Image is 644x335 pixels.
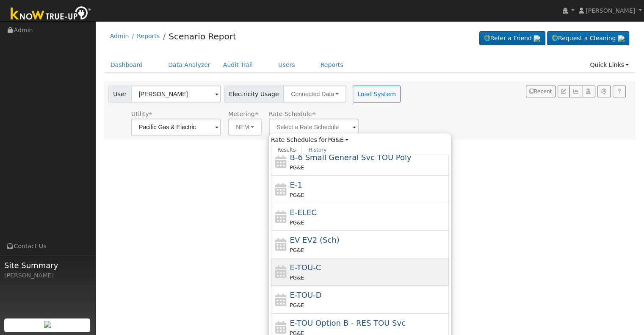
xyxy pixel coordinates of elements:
input: Select a Rate Schedule [269,119,359,136]
span: PG&E [290,165,304,171]
a: History [302,145,333,155]
button: Recent [526,86,556,97]
a: PG&E [327,136,349,143]
span: User [108,86,132,102]
a: Reports [137,33,160,39]
span: Rate Schedules for [271,136,348,144]
span: Site Summary [4,260,91,271]
span: Electricity Usage [224,86,284,102]
a: Scenario Report [169,31,236,42]
span: E-1 [290,180,302,189]
button: NEM [228,119,262,136]
a: Data Analyzer [162,57,217,73]
button: Edit User [558,86,569,97]
div: [PERSON_NAME] [4,271,91,280]
button: Multi-Series Graph [569,86,582,97]
span: B-6 Small General Service TOU Poly Phase [290,153,412,162]
a: Reports [314,57,350,73]
a: Audit Trail [217,57,259,73]
a: Request a Cleaning [547,31,629,46]
input: Select a Utility [131,119,221,136]
img: retrieve [533,35,540,42]
span: PG&E [290,247,304,253]
a: Quick Links [583,57,635,73]
span: PG&E [290,220,304,226]
a: Results [271,145,302,155]
span: E-TOU Option B - Residential Time of Use Service (All Baseline Regions) [290,318,406,327]
a: Help Link [613,86,626,97]
a: Dashboard [104,57,149,73]
img: retrieve [618,35,625,42]
button: Login As [582,86,595,97]
span: E-TOU-D [290,291,322,299]
div: Utility [131,110,221,119]
a: Refer a Friend [479,31,545,46]
span: PG&E [290,302,304,308]
span: E-TOU-C [290,263,321,272]
input: Select a User [131,86,221,102]
span: Electric Vehicle EV2 (Sch) [290,235,340,244]
button: Connected Data [283,86,346,102]
img: retrieve [44,321,51,328]
span: [PERSON_NAME] [586,7,635,14]
button: Load System [353,86,401,102]
div: Metering [228,110,262,119]
a: Admin [110,33,129,39]
span: PG&E [290,192,304,198]
span: E-ELEC [290,208,317,217]
button: Settings [597,86,611,97]
a: Users [272,57,301,73]
img: Know True-Up [6,5,95,24]
span: PG&E [290,275,304,281]
span: Alias: None [269,111,315,117]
